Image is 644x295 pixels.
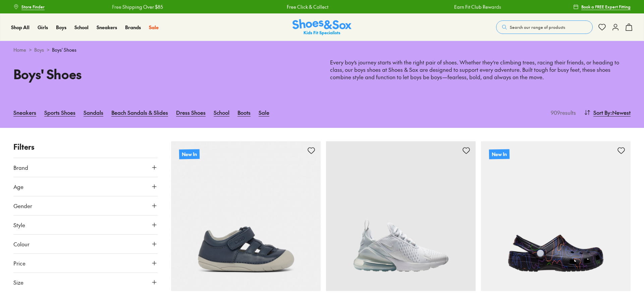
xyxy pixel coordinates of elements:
button: Size [13,273,158,292]
button: Brand [13,158,158,177]
a: New In [481,141,631,291]
span: Boys' Shoes [52,46,76,53]
span: : Newest [610,108,631,116]
span: Gender [13,202,32,210]
a: Boys [56,24,66,31]
a: Sneakers [13,105,36,120]
span: Store Finder [21,4,45,10]
p: 909 results [548,108,576,116]
span: Size [13,278,23,286]
span: Style [13,221,25,229]
span: Search our range of products [510,24,565,30]
span: Sort By [593,108,610,116]
button: Colour [13,235,158,253]
button: Search our range of products [496,20,593,34]
a: Shop All [11,24,30,31]
a: Sports Shoes [44,105,75,120]
div: > > [13,46,631,53]
a: Free Click & Collect [281,3,323,10]
a: Sneakers [97,24,117,31]
span: Brand [13,163,28,171]
a: School [74,24,89,31]
a: Free Shipping Over $85 [107,3,158,10]
a: Store Finder [13,1,45,13]
span: Book a FREE Expert Fitting [581,4,631,10]
button: Age [13,177,158,196]
a: Book a FREE Expert Fitting [573,1,631,13]
a: School [214,105,229,120]
button: Price [13,254,158,273]
span: Colour [13,240,30,248]
p: New In [179,149,200,159]
a: Brands [125,24,141,31]
a: Boots [237,105,251,120]
a: Shoes & Sox [292,19,352,36]
a: Girls [38,24,48,31]
a: Sandals [84,105,103,120]
a: Sale [149,24,159,31]
p: Filters [13,141,158,152]
span: Age [13,183,23,191]
a: Sale [259,105,269,120]
a: New In [171,141,321,291]
span: Price [13,259,25,267]
button: Style [13,215,158,234]
button: Sort By:Newest [584,105,631,120]
a: Home [13,46,26,53]
a: Boys [34,46,44,53]
p: New In [489,149,509,159]
h1: Boys' Shoes [13,64,314,84]
a: Earn Fit Club Rewards [449,3,496,10]
img: SNS_Logo_Responsive.svg [292,19,352,36]
p: Every boy’s journey starts with the right pair of shoes. Whether they’re climbing trees, racing t... [330,59,631,81]
a: Dress Shoes [176,105,206,120]
a: Beach Sandals & Slides [111,105,168,120]
button: Gender [13,196,158,215]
